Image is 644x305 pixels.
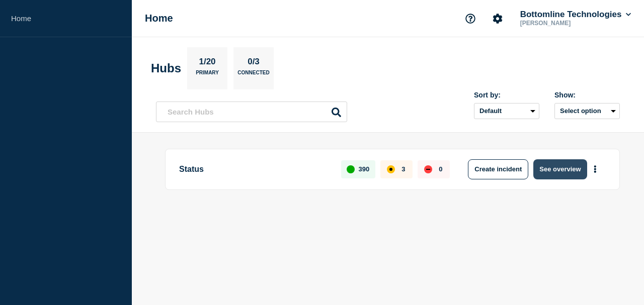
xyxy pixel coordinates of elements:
[151,61,181,75] h2: Hubs
[474,91,539,99] div: Sort by:
[424,165,432,173] div: down
[468,159,528,179] button: Create incident
[387,165,395,173] div: affected
[196,70,219,80] p: Primary
[474,103,539,119] select: Sort by
[518,20,623,27] p: [PERSON_NAME]
[401,165,405,173] p: 3
[237,70,269,80] p: Connected
[487,8,508,29] button: Account settings
[347,165,355,173] div: up
[145,13,173,24] h1: Home
[533,159,587,179] button: See overview
[518,10,633,20] button: Bottomline Technologies
[439,165,442,173] p: 0
[554,91,620,99] div: Show:
[179,159,330,179] p: Status
[156,101,347,122] input: Search Hubs
[244,57,264,70] p: 0/3
[359,165,370,173] p: 390
[589,160,602,178] button: More actions
[195,57,219,70] p: 1/20
[554,103,620,119] button: Select option
[460,8,481,29] button: Support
